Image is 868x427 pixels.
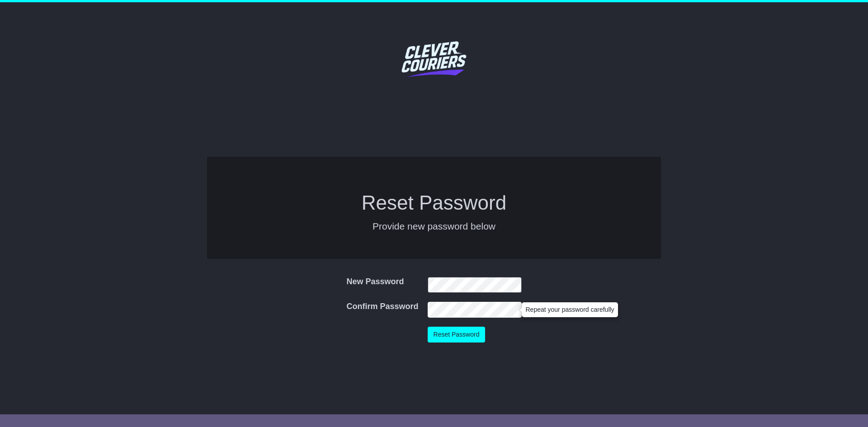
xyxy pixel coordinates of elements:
[522,303,618,317] div: Repeat your password carefully
[396,20,472,97] img: Clever Couriers
[216,192,652,214] h1: Reset Password
[216,220,652,233] p: Provide new password below
[428,327,486,343] button: Reset Password
[346,302,418,312] label: Confirm Password
[346,277,404,287] label: New Password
